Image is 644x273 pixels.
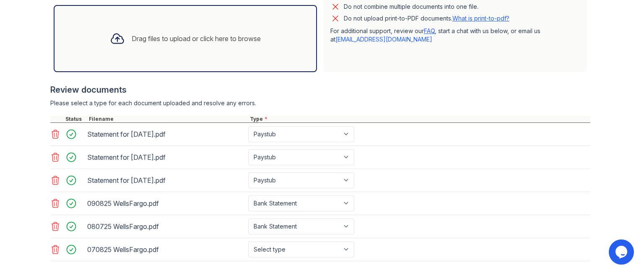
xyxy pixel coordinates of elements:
iframe: chat widget [609,239,636,265]
p: Do not upload print-to-PDF documents. [344,14,509,23]
div: Statement for [DATE].pdf [87,127,245,141]
a: [EMAIL_ADDRESS][DOMAIN_NAME] [335,36,432,43]
div: Drag files to upload or click here to browse [132,34,261,44]
a: FAQ [424,27,435,34]
div: 090825 WellsFargo.pdf [87,197,245,210]
div: Status [64,116,87,122]
div: Statement for [DATE].pdf [87,174,245,187]
div: Filename [87,116,248,122]
div: 070825 WellsFargo.pdf [87,243,245,256]
div: Type [248,116,590,122]
div: Review documents [50,84,590,96]
div: 080725 WellsFargo.pdf [87,220,245,233]
div: Statement for [DATE].pdf [87,151,245,164]
div: Please select a type for each document uploaded and resolve any errors. [50,99,590,107]
p: For additional support, review our , start a chat with us below, or email us at [330,27,580,44]
div: Do not combine multiple documents into one file. [344,2,478,12]
a: What is print-to-pdf? [452,15,509,22]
